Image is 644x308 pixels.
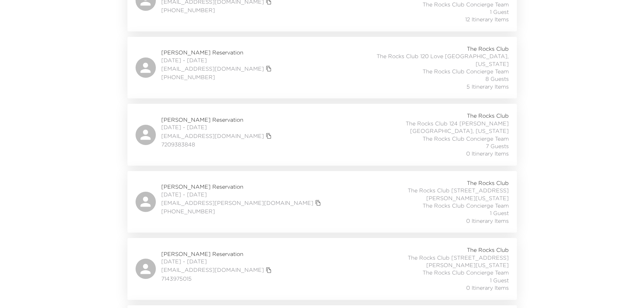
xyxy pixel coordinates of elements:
[490,209,509,217] span: 1 Guest
[161,123,273,131] span: [DATE] - [DATE]
[161,199,313,207] a: [EMAIL_ADDRESS][PERSON_NAME][DOMAIN_NAME]
[467,112,509,119] span: The Rocks Club
[161,258,273,265] span: [DATE] - [DATE]
[161,141,273,148] span: 7209383848
[161,208,323,215] span: [PHONE_NUMBER]
[161,65,264,72] a: [EMAIL_ADDRESS][DOMAIN_NAME]
[423,68,509,75] span: The Rocks Club Concierge Team
[161,183,323,190] span: [PERSON_NAME] Reservation
[466,284,509,291] span: 0 Itinerary Items
[313,198,323,208] button: copy primary member email
[127,104,517,165] a: [PERSON_NAME] Reservation[DATE] - [DATE][EMAIL_ADDRESS][DOMAIN_NAME]copy primary member email7209...
[127,171,517,233] a: [PERSON_NAME] Reservation[DATE] - [DATE][EMAIL_ADDRESS][PERSON_NAME][DOMAIN_NAME]copy primary mem...
[161,73,273,81] span: [PHONE_NUMBER]
[161,49,273,56] span: [PERSON_NAME] Reservation
[161,266,264,274] a: [EMAIL_ADDRESS][DOMAIN_NAME]
[485,75,509,82] span: 8 Guests
[161,250,273,258] span: [PERSON_NAME] Reservation
[466,217,509,224] span: 0 Itinerary Items
[264,131,273,141] button: copy primary member email
[466,150,509,157] span: 0 Itinerary Items
[423,1,509,8] span: The Rocks Club Concierge Team
[359,52,509,68] span: The Rocks Club 120 Love [GEOGRAPHIC_DATA], [US_STATE]
[359,120,509,135] span: The Rocks Club 124 [PERSON_NAME][GEOGRAPHIC_DATA], [US_STATE]
[161,132,264,140] a: [EMAIL_ADDRESS][DOMAIN_NAME]
[423,269,509,276] span: The Rocks Club Concierge Team
[486,142,509,150] span: 7 Guests
[161,116,273,123] span: [PERSON_NAME] Reservation
[359,187,509,202] span: The Rocks Club [STREET_ADDRESS][PERSON_NAME][US_STATE]
[264,265,273,275] button: copy primary member email
[127,37,517,98] a: [PERSON_NAME] Reservation[DATE] - [DATE][EMAIL_ADDRESS][DOMAIN_NAME]copy primary member email[PHO...
[423,135,509,142] span: The Rocks Club Concierge Team
[490,8,509,16] span: 1 Guest
[490,277,509,284] span: 1 Guest
[465,16,509,23] span: 12 Itinerary Items
[423,202,509,209] span: The Rocks Club Concierge Team
[359,254,509,269] span: The Rocks Club [STREET_ADDRESS][PERSON_NAME][US_STATE]
[467,179,509,187] span: The Rocks Club
[467,83,509,90] span: 5 Itinerary Items
[127,238,517,300] a: [PERSON_NAME] Reservation[DATE] - [DATE][EMAIL_ADDRESS][DOMAIN_NAME]copy primary member email7143...
[161,6,273,14] span: [PHONE_NUMBER]
[161,56,273,64] span: [DATE] - [DATE]
[161,275,273,282] span: 7143975015
[264,64,273,73] button: copy primary member email
[467,246,509,254] span: The Rocks Club
[161,191,323,198] span: [DATE] - [DATE]
[467,45,509,52] span: The Rocks Club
